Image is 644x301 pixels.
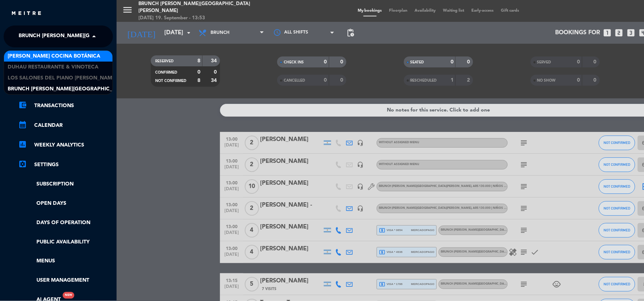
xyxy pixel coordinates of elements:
[18,101,113,110] a: account_balance_walletTransactions
[18,257,113,265] a: Menus
[11,11,42,16] img: MEITRE
[63,292,74,299] div: New
[18,276,113,285] a: User Management
[18,160,113,169] a: Settings
[8,85,169,93] span: Brunch [PERSON_NAME][GEOGRAPHIC_DATA][PERSON_NAME]
[18,120,27,129] i: calendar_month
[8,52,100,60] span: [PERSON_NAME] Cocina Botánica
[18,219,113,227] a: Days of operation
[18,141,113,149] a: assessmentWeekly Analytics
[8,63,98,71] span: Duhau Restaurante & Vinoteca
[18,238,113,246] a: Public availability
[18,160,27,168] i: settings_applications
[18,101,27,109] i: account_balance_wallet
[18,140,27,149] i: assessment
[18,180,113,188] a: Subscription
[18,121,113,130] a: calendar_monthCalendar
[18,199,113,208] a: Open Days
[8,74,117,82] span: Los Salones del Piano [PERSON_NAME]
[19,29,180,44] span: Brunch [PERSON_NAME][GEOGRAPHIC_DATA][PERSON_NAME]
